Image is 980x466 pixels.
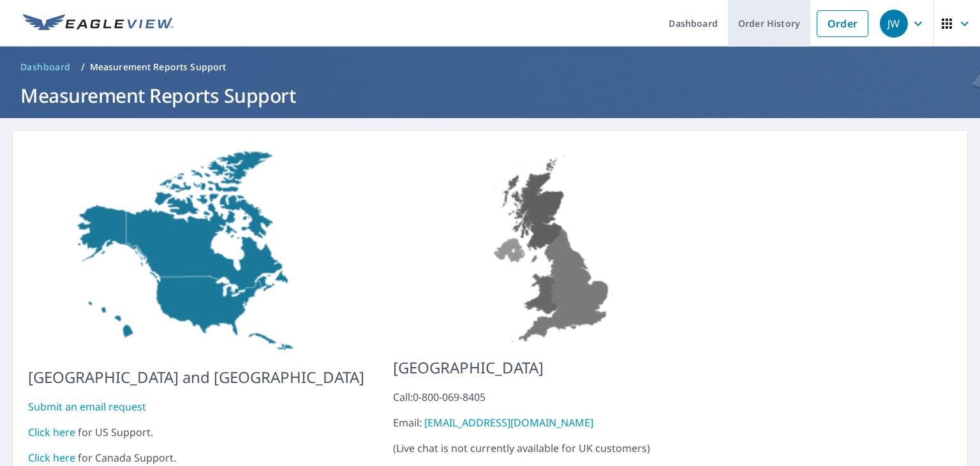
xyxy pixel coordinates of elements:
[90,61,226,73] p: Measurement Reports Support
[393,146,714,346] img: US-MAP
[23,14,174,33] img: EV Logo
[393,415,714,430] div: Email:
[817,10,868,37] a: Order
[393,389,714,456] p: ( Live chat is not currently available for UK customers )
[28,425,364,440] div: for US Support.
[28,366,364,389] p: [GEOGRAPHIC_DATA] and [GEOGRAPHIC_DATA]
[15,57,965,77] nav: breadcrumb
[15,57,76,77] a: Dashboard
[81,59,85,75] li: /
[20,61,71,73] span: Dashboard
[15,82,965,109] h1: Measurement Reports Support
[393,389,714,405] div: Call: 0-800-069-8405
[28,146,364,356] img: US-MAP
[28,400,146,414] a: Submit an email request
[880,10,908,38] div: JW
[424,416,593,430] a: [EMAIL_ADDRESS][DOMAIN_NAME]
[28,425,75,439] a: Click here
[393,356,714,379] p: [GEOGRAPHIC_DATA]
[28,450,364,465] div: for Canada Support.
[28,451,75,465] a: Click here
